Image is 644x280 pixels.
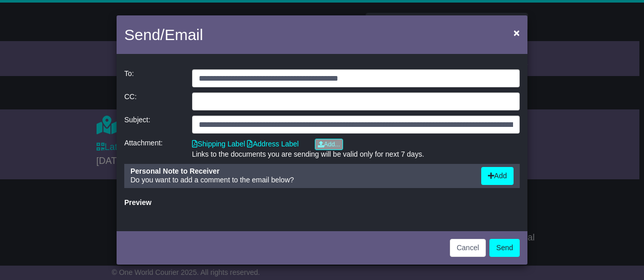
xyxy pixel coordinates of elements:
a: Shipping Label [192,140,245,148]
div: CC: [119,92,187,110]
div: Do you want to add a comment to the email below? [125,167,476,185]
button: Close [508,22,525,43]
button: Cancel [450,239,486,257]
div: To: [119,69,187,87]
div: Preview [124,198,520,207]
div: Personal Note to Receiver [130,167,471,176]
h4: Send/Email [124,23,203,46]
button: Add [481,167,514,185]
div: Attachment: [119,139,187,159]
div: Links to the documents you are sending will be valid only for next 7 days. [192,150,520,159]
button: Send [489,239,520,257]
a: Address Label [247,140,299,148]
div: Subject: [119,116,187,134]
a: Add... [315,139,343,150]
span: × [514,27,520,39]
